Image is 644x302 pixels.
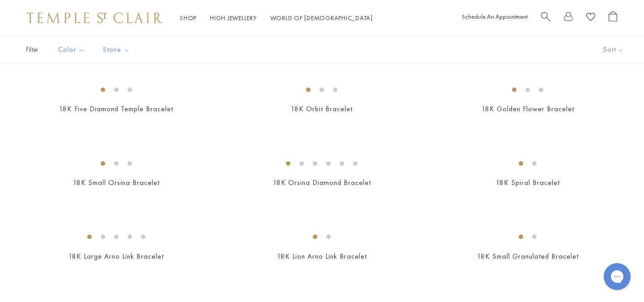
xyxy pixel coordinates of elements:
iframe: Gorgias live chat messenger [599,260,635,293]
a: Search [541,11,550,25]
a: 18K Small Granulated Bracelet [477,252,579,261]
a: 18K Orbit Bracelet [291,104,353,113]
a: 18K Golden Flower Bracelet [482,104,574,113]
img: Temple St. Clair [27,13,162,23]
span: Stone [98,44,136,55]
a: Schedule An Appointment [462,13,528,21]
a: View Wishlist [586,11,595,25]
a: 18K Large Arno Link Bracelet [68,252,164,261]
a: 18K Spiral Bracelet [496,178,560,187]
a: ShopShop [180,14,196,22]
a: High JewelleryHigh Jewellery [210,14,257,22]
a: World of [DEMOGRAPHIC_DATA]World of [DEMOGRAPHIC_DATA] [270,14,373,22]
a: 18K Five Diamond Temple Bracelet [59,104,173,113]
a: 18K Orsina Diamond Bracelet [273,178,371,187]
button: Stone [96,40,136,60]
a: Open Shopping Bag [609,11,617,25]
span: Color [54,44,92,55]
nav: Main navigation [180,13,373,24]
button: Show sort by [583,36,644,63]
a: 18K Lion Arno Link Bracelet [277,252,367,261]
button: Color [51,40,92,60]
a: 18K Small Orsina Bracelet [73,178,160,187]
